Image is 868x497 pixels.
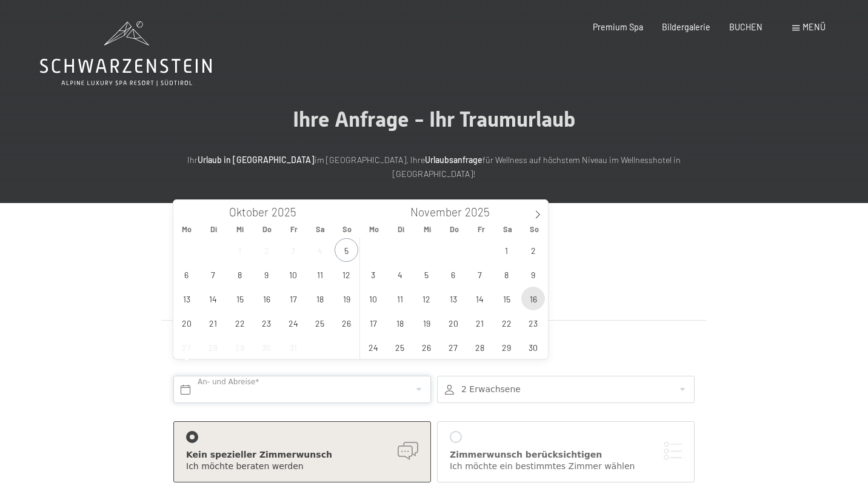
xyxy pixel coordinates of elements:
[200,225,227,233] span: Di
[441,262,465,286] span: November 6, 2025
[388,335,412,359] span: November 25, 2025
[255,335,278,359] span: Oktober 30, 2025
[441,311,465,335] span: November 20, 2025
[186,461,418,473] div: Ich möchte beraten werden
[186,449,418,461] div: Kein spezieller Zimmerwunsch
[175,335,198,359] span: Oktober 27, 2025
[175,262,198,286] span: Oktober 6, 2025
[308,311,332,335] span: Oktober 25, 2025
[175,311,198,335] span: Oktober 20, 2025
[228,335,252,359] span: Oktober 29, 2025
[281,335,305,359] span: Oktober 31, 2025
[308,287,332,310] span: Oktober 18, 2025
[255,287,278,310] span: Oktober 16, 2025
[521,225,548,233] span: So
[255,311,278,335] span: Oktober 23, 2025
[495,225,521,233] span: Sa
[361,225,387,233] span: Mo
[495,262,518,286] span: November 8, 2025
[361,311,385,335] span: November 17, 2025
[414,225,441,233] span: Mi
[415,287,438,310] span: November 12, 2025
[415,335,438,359] span: November 26, 2025
[495,335,518,359] span: November 29, 2025
[450,449,682,461] div: Zimmerwunsch berücksichtigen
[521,262,545,286] span: November 9, 2025
[361,262,385,286] span: November 3, 2025
[410,207,462,218] span: November
[495,311,518,335] span: November 22, 2025
[228,287,252,310] span: Oktober 15, 2025
[201,335,225,359] span: Oktober 28, 2025
[229,207,269,218] span: Oktober
[729,22,763,32] a: BUCHEN
[593,22,643,32] a: Premium Spa
[198,155,315,165] strong: Urlaub in [GEOGRAPHIC_DATA]
[388,262,412,286] span: November 4, 2025
[361,335,385,359] span: November 24, 2025
[450,461,682,473] div: Ich möchte ein bestimmtes Zimmer wählen
[441,335,465,359] span: November 27, 2025
[361,287,385,310] span: November 10, 2025
[201,287,225,310] span: Oktober 14, 2025
[255,262,278,286] span: Oktober 9, 2025
[441,225,467,233] span: Do
[662,22,710,32] a: Bildergalerie
[468,287,492,310] span: November 14, 2025
[521,287,545,310] span: November 16, 2025
[468,311,492,335] span: November 21, 2025
[335,262,358,286] span: Oktober 12, 2025
[334,225,361,233] span: So
[388,311,412,335] span: November 18, 2025
[307,225,334,233] span: Sa
[388,287,412,310] span: November 11, 2025
[425,155,482,165] strong: Urlaubsanfrage
[441,287,465,310] span: November 13, 2025
[281,225,307,233] span: Fr
[173,225,200,233] span: Mo
[521,335,545,359] span: November 30, 2025
[167,153,701,181] p: Ihr im [GEOGRAPHIC_DATA]. Ihre für Wellness auf höchstem Niveau im Wellnesshotel in [GEOGRAPHIC_D...
[201,311,225,335] span: Oktober 21, 2025
[335,311,358,335] span: Oktober 26, 2025
[281,238,305,262] span: Oktober 3, 2025
[415,262,438,286] span: November 5, 2025
[175,287,198,310] span: Oktober 13, 2025
[253,225,280,233] span: Do
[462,205,502,219] input: Year
[415,311,438,335] span: November 19, 2025
[227,225,253,233] span: Mi
[803,22,826,32] span: Menü
[228,262,252,286] span: Oktober 8, 2025
[228,311,252,335] span: Oktober 22, 2025
[293,107,575,132] span: Ihre Anfrage - Ihr Traumurlaub
[308,238,332,262] span: Oktober 4, 2025
[228,238,252,262] span: Oktober 1, 2025
[335,238,358,262] span: Oktober 5, 2025
[281,287,305,310] span: Oktober 17, 2025
[308,262,332,286] span: Oktober 11, 2025
[468,335,492,359] span: November 28, 2025
[335,287,358,310] span: Oktober 19, 2025
[281,262,305,286] span: Oktober 10, 2025
[495,287,518,310] span: November 15, 2025
[468,225,495,233] span: Fr
[269,205,309,219] input: Year
[255,238,278,262] span: Oktober 2, 2025
[468,262,492,286] span: November 7, 2025
[521,238,545,262] span: November 2, 2025
[521,311,545,335] span: November 23, 2025
[201,262,225,286] span: Oktober 7, 2025
[387,225,414,233] span: Di
[281,311,305,335] span: Oktober 24, 2025
[495,238,518,262] span: November 1, 2025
